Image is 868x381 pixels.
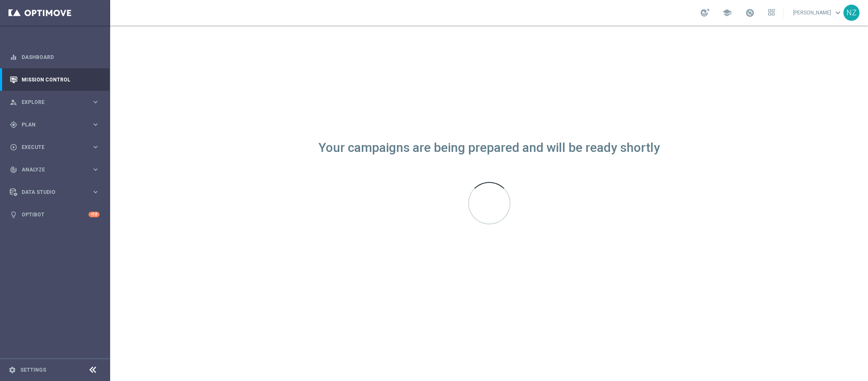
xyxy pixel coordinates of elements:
button: person_search Explore keyboard_arrow_right [9,99,100,106]
span: Analyze [22,167,92,172]
div: Dashboard [10,46,100,68]
span: Execute [22,145,92,150]
i: person_search [10,98,17,106]
i: lightbulb [10,211,17,219]
a: Settings [20,367,46,373]
span: keyboard_arrow_down [833,8,843,17]
a: Dashboard [22,46,100,68]
div: Optibot [10,203,100,226]
button: Mission Control [9,76,100,83]
a: Optibot [22,203,89,226]
button: play_circle_outline Execute keyboard_arrow_right [9,144,100,151]
i: gps_fixed [10,121,17,129]
button: Data Studio keyboard_arrow_right [9,189,100,196]
div: Your campaigns are being prepared and will be ready shortly [319,144,660,151]
div: Execute [10,143,92,151]
i: settings [8,366,16,374]
button: gps_fixed Plan keyboard_arrow_right [9,121,100,128]
i: keyboard_arrow_right [92,188,100,196]
button: track_changes Analyze keyboard_arrow_right [9,166,100,173]
span: Explore [22,100,92,105]
a: Mission Control [22,68,100,91]
button: lightbulb Optibot +10 [9,211,100,218]
i: keyboard_arrow_right [92,120,100,129]
button: equalizer Dashboard [9,54,100,61]
span: school [722,8,732,17]
i: keyboard_arrow_right [92,98,100,106]
i: track_changes [10,166,17,174]
div: +10 [89,212,100,217]
i: keyboard_arrow_right [92,143,100,151]
div: Mission Control [10,68,100,91]
div: Plan [10,121,92,129]
i: equalizer [10,53,17,61]
i: play_circle_outline [10,143,17,151]
div: Analyze [10,166,92,174]
span: Data Studio [22,190,92,195]
div: Explore [10,98,92,106]
div: NZ [843,5,860,21]
i: keyboard_arrow_right [92,165,100,174]
span: Plan [22,122,92,127]
a: [PERSON_NAME]keyboard_arrow_down [792,6,843,19]
div: Data Studio [10,188,92,196]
